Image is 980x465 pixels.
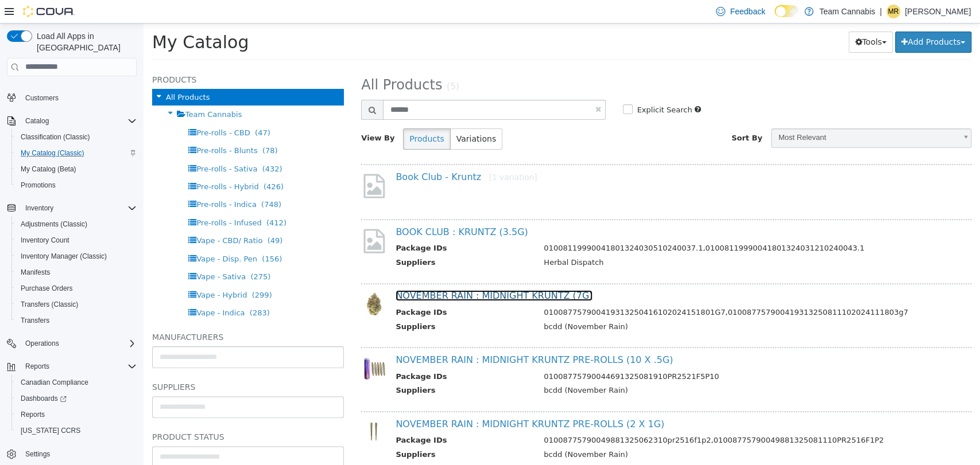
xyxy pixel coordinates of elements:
[16,392,137,405] span: Dashboards
[21,316,49,325] span: Transfers
[252,395,521,406] a: NOVEMBER RAIN : MIDNIGHT KRUNTZ PRE-ROLLS (2 X 1G)
[730,6,765,17] span: Feedback
[392,425,810,440] td: bcdd (November Rain)
[16,146,137,160] span: My Catalog (Classic)
[53,195,118,204] span: Pre-rolls - Infused
[252,283,392,298] th: Package IDs
[16,130,137,144] span: Classification (Classic)
[53,177,113,185] span: Pre-rolls - Indica
[21,114,53,128] button: Catalog
[124,213,140,221] span: (49)
[21,378,88,387] span: Canadian Compliance
[16,130,95,144] a: Classification (Classic)
[392,219,810,233] td: 01008119990041801324030510240037.1,01008119990041801324031210240043.1
[21,337,64,350] button: Operations
[218,53,299,69] span: All Products
[21,201,58,215] button: Inventory
[16,376,93,389] a: Canadian Compliance
[21,220,87,229] span: Adjustments (Classic)
[118,231,138,240] span: (156)
[42,87,99,95] span: Team Cannabis
[11,280,141,296] button: Purchase Orders
[25,204,53,213] span: Inventory
[218,396,243,421] img: 150
[32,30,137,53] span: Load All Apps in [GEOGRAPHIC_DATA]
[21,360,54,373] button: Reports
[21,360,137,373] span: Reports
[16,178,137,192] span: Promotions
[11,374,141,390] button: Canadian Compliance
[21,284,73,293] span: Purchase Orders
[303,58,316,68] small: (5)
[9,357,200,370] h5: Suppliers
[9,307,200,321] h5: Manufacturers
[16,282,137,295] span: Purchase Orders
[252,411,392,425] th: Package IDs
[53,105,106,114] span: Pre-rolls - CBD
[11,423,141,439] button: [US_STATE] CCRS
[16,424,85,437] a: [US_STATE] CCRS
[11,312,141,329] button: Transfers
[21,410,45,419] span: Reports
[16,146,89,160] a: My Catalog (Classic)
[11,248,141,264] button: Inventory Manager (Classic)
[16,408,137,421] span: Reports
[53,141,114,150] span: Pre-rolls - Sativa
[307,105,359,126] button: Variations
[218,204,243,232] img: missing-image.png
[16,162,81,176] a: My Catalog (Beta)
[491,81,549,92] label: Explicit Search
[119,123,134,131] span: (78)
[2,200,141,216] button: Inventory
[392,233,810,248] td: Herbal Dispatch
[16,282,78,295] a: Purchase Orders
[218,268,243,294] img: 150
[118,177,138,185] span: (748)
[109,267,129,276] span: (299)
[21,91,137,105] span: Customers
[21,300,78,309] span: Transfers (Classic)
[11,177,141,193] button: Promotions
[252,298,392,312] th: Suppliers
[16,249,111,263] a: Inventory Manager (Classic)
[252,148,393,159] a: Book Club - Kruntz[1 variation]
[11,216,141,232] button: Adjustments (Classic)
[25,450,50,459] span: Settings
[16,233,74,247] a: Inventory Count
[9,407,200,420] h5: Product Status
[21,114,137,128] span: Catalog
[11,129,141,145] button: Classification (Classic)
[53,231,114,240] span: Vape - Disp. Pen
[21,165,76,174] span: My Catalog (Beta)
[53,159,115,167] span: Pre-rolls - Hybrid
[2,358,141,374] button: Reports
[9,49,200,63] h5: Products
[21,132,90,142] span: Classification (Classic)
[16,408,49,421] a: Reports
[53,267,103,276] span: Vape - Hybrid
[107,249,127,257] span: (275)
[11,161,141,177] button: My Catalog (Beta)
[53,249,102,257] span: Vape - Sativa
[120,159,140,167] span: (426)
[627,105,828,124] a: Most Relevant
[218,331,243,357] img: 150
[252,347,392,362] th: Package IDs
[21,337,137,350] span: Operations
[16,162,137,176] span: My Catalog (Beta)
[21,252,107,261] span: Inventory Manager (Classic)
[16,314,137,327] span: Transfers
[16,314,54,327] a: Transfers
[252,331,529,342] a: NOVEMBER RAIN : MIDNIGHT KRUNTZ PRE-ROLLS (10 X .5G)
[819,5,875,18] p: Team Cannabis
[53,213,119,221] span: Vape - CBD/ Ratio
[123,195,143,204] span: (412)
[886,5,900,18] div: Michelle Rochon
[23,6,75,17] img: Cova
[252,425,392,440] th: Suppliers
[21,268,50,277] span: Manifests
[16,233,137,247] span: Inventory Count
[259,105,307,126] button: Products
[16,217,92,231] a: Adjustments (Classic)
